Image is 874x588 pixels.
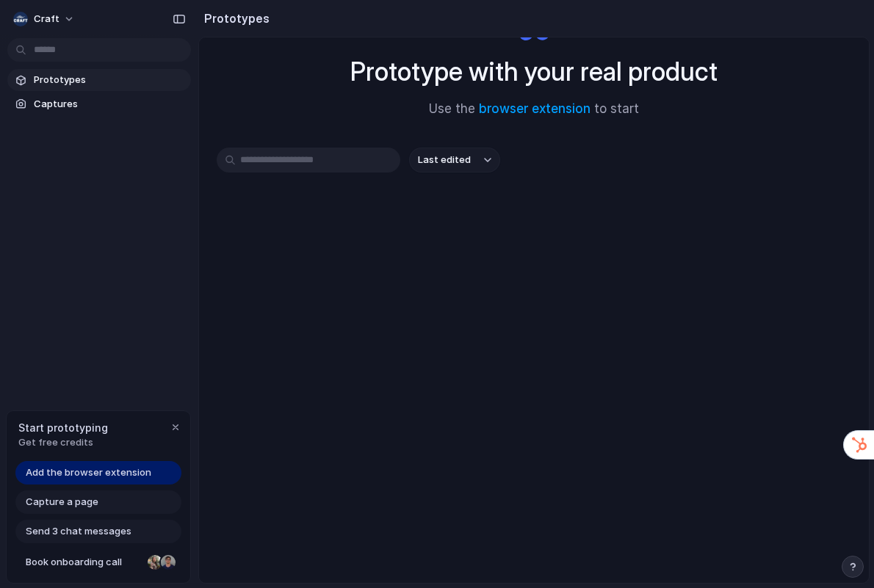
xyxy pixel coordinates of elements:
[159,553,177,571] div: Christian Iacullo
[350,52,718,91] h1: Prototype with your real product
[26,555,142,570] span: Book onboarding call
[7,69,191,91] a: Prototypes
[34,97,185,112] span: Captures
[18,435,108,450] span: Get free credits
[26,524,131,539] span: Send 3 chat messages
[429,100,639,119] span: Use the to start
[34,73,185,87] span: Prototypes
[34,12,59,26] span: Craft
[15,461,181,484] a: Add the browser extension
[146,553,164,571] div: Nicole Kubica
[7,7,82,31] button: Craft
[198,10,270,27] h2: Prototypes
[15,551,181,574] a: Book onboarding call
[418,153,471,167] span: Last edited
[26,495,98,509] span: Capture a page
[18,420,108,435] span: Start prototyping
[479,101,591,116] a: browser extension
[409,148,500,173] button: Last edited
[7,93,191,115] a: Captures
[26,465,151,480] span: Add the browser extension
